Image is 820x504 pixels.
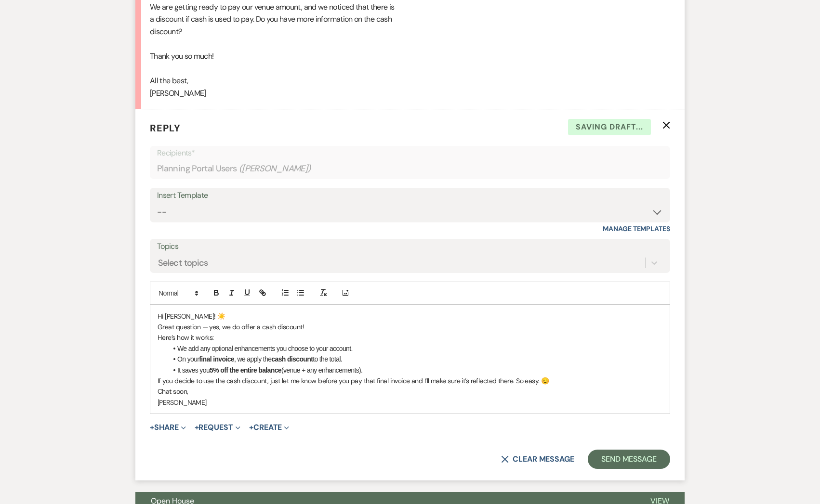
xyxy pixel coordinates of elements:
div: Insert Template [157,189,663,203]
strong: cash discount [271,355,313,363]
p: [PERSON_NAME] [158,397,662,408]
span: + [195,424,199,431]
p: If you decide to use the cash discount, just let me know before you pay that final invoice and I’... [158,375,662,386]
button: Request [195,424,240,431]
button: Clear message [501,455,574,463]
p: Chat soon, [158,386,662,397]
li: We add any optional enhancements you choose to your account. [167,343,662,354]
strong: final invoice [199,355,234,363]
button: Create [249,424,289,431]
div: Select topics [158,256,208,269]
p: Hi [PERSON_NAME]! ☀️ [158,311,662,322]
li: On your , we apply the to the total. [167,354,662,364]
a: Manage Templates [603,224,670,233]
p: Here’s how it works: [158,332,662,343]
span: + [150,424,154,431]
span: ( [PERSON_NAME] ) [239,162,311,175]
span: + [249,424,253,431]
span: Reply [150,122,181,134]
strong: 5% off the entire balance [210,366,281,374]
button: Send Message [588,450,670,469]
li: It saves you (venue + any enhancements). [167,365,662,375]
span: Saving draft... [568,119,651,135]
label: Topics [157,240,663,254]
p: Great question — yes, we do offer a cash discount! [158,322,662,332]
p: Recipients* [157,147,663,159]
button: Share [150,424,186,431]
div: Planning Portal Users [157,159,663,178]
